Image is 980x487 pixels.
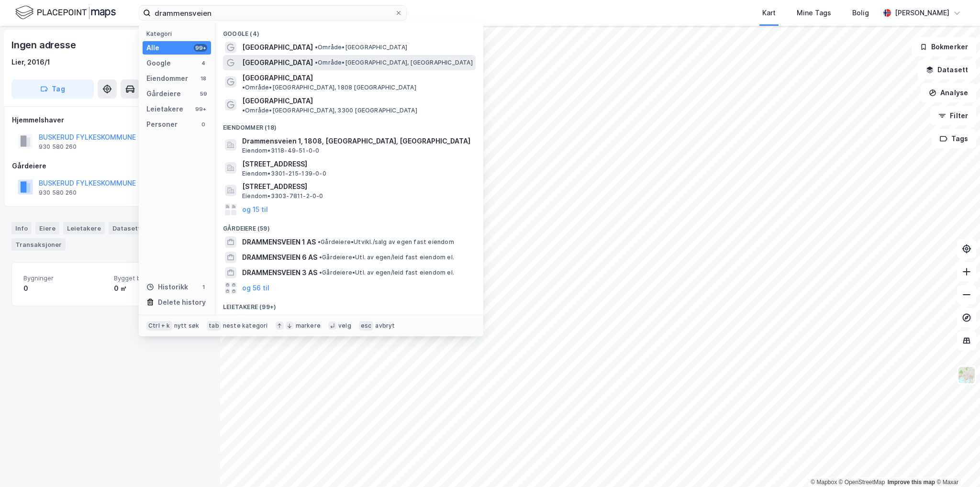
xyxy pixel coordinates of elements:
[11,222,32,234] div: Info
[194,44,207,52] div: 99+
[852,7,869,19] div: Bolig
[912,37,976,56] button: Bokmerker
[63,222,105,234] div: Leietakere
[242,158,472,170] span: [STREET_ADDRESS]
[242,42,313,53] span: [GEOGRAPHIC_DATA]
[200,59,207,67] div: 4
[215,116,483,133] div: Eiendommer (18)
[375,322,395,330] div: avbryt
[315,59,473,66] span: Område • [GEOGRAPHIC_DATA], [GEOGRAPHIC_DATA]
[200,283,207,291] div: 1
[11,56,50,68] div: Lier, 2016/1
[762,7,776,19] div: Kart
[146,321,172,331] div: Ctrl + k
[158,297,206,308] div: Delete history
[930,106,976,125] button: Filter
[174,322,200,330] div: nytt søk
[242,236,316,248] span: DRAMMENSVEIEN 1 AS
[921,83,976,102] button: Analyse
[318,238,321,245] span: •
[839,479,885,486] a: OpenStreetMap
[242,72,313,84] span: [GEOGRAPHIC_DATA]
[146,103,183,115] div: Leietakere
[146,30,211,37] div: Kategori
[200,90,207,98] div: 59
[242,267,317,278] span: DRAMMENSVEIEN 3 AS
[146,281,188,293] div: Historikk
[811,479,837,486] a: Mapbox
[194,105,207,113] div: 99+
[319,254,454,261] span: Gårdeiere • Utl. av egen/leid fast eiendom el.
[109,222,145,234] div: Datasett
[11,238,66,251] div: Transaksjoner
[296,322,321,330] div: markere
[932,129,976,148] button: Tags
[151,6,395,20] input: Søk på adresse, matrikkel, gårdeiere, leietakere eller personer
[242,282,269,294] button: og 56 til
[895,7,949,19] div: [PERSON_NAME]
[359,321,374,331] div: esc
[797,7,831,19] div: Mine Tags
[23,283,106,294] div: 0
[242,84,245,91] span: •
[146,73,188,84] div: Eiendommer
[207,321,221,331] div: tab
[223,322,268,330] div: neste kategori
[200,121,207,128] div: 0
[215,22,483,40] div: Google (4)
[215,217,483,234] div: Gårdeiere (59)
[242,135,472,147] span: Drammensveien 1, 1808, [GEOGRAPHIC_DATA], [GEOGRAPHIC_DATA]
[918,60,976,79] button: Datasett
[242,107,245,114] span: •
[39,189,77,197] div: 930 580 260
[39,143,77,151] div: 930 580 260
[888,479,935,486] a: Improve this map
[242,181,472,192] span: [STREET_ADDRESS]
[200,75,207,82] div: 18
[114,274,197,282] span: Bygget bygningsområde
[242,107,417,114] span: Område • [GEOGRAPHIC_DATA], 3300 [GEOGRAPHIC_DATA]
[242,147,319,155] span: Eiendom • 3118-49-51-0-0
[242,95,313,107] span: [GEOGRAPHIC_DATA]
[242,170,326,177] span: Eiendom • 3301-215-139-0-0
[146,119,178,130] div: Personer
[242,192,323,200] span: Eiendom • 3303-7811-2-0-0
[318,238,454,246] span: Gårdeiere • Utvikl./salg av egen fast eiendom
[146,88,181,100] div: Gårdeiere
[242,84,416,91] span: Område • [GEOGRAPHIC_DATA], 1808 [GEOGRAPHIC_DATA]
[242,57,313,68] span: [GEOGRAPHIC_DATA]
[11,37,78,53] div: Ingen adresse
[12,160,208,172] div: Gårdeiere
[319,269,454,277] span: Gårdeiere • Utl. av egen/leid fast eiendom el.
[958,366,976,384] img: Z
[35,222,59,234] div: Eiere
[114,283,197,294] div: 0 ㎡
[319,254,322,261] span: •
[315,59,318,66] span: •
[15,4,116,21] img: logo.f888ab2527a4732fd821a326f86c7f29.svg
[23,274,106,282] span: Bygninger
[11,79,94,99] button: Tag
[315,44,318,51] span: •
[242,204,268,215] button: og 15 til
[146,42,159,54] div: Alle
[12,114,208,126] div: Hjemmelshaver
[242,252,317,263] span: DRAMMENSVEIEN 6 AS
[215,296,483,313] div: Leietakere (99+)
[319,269,322,276] span: •
[315,44,407,51] span: Område • [GEOGRAPHIC_DATA]
[146,57,171,69] div: Google
[932,441,980,487] iframe: Chat Widget
[338,322,351,330] div: velg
